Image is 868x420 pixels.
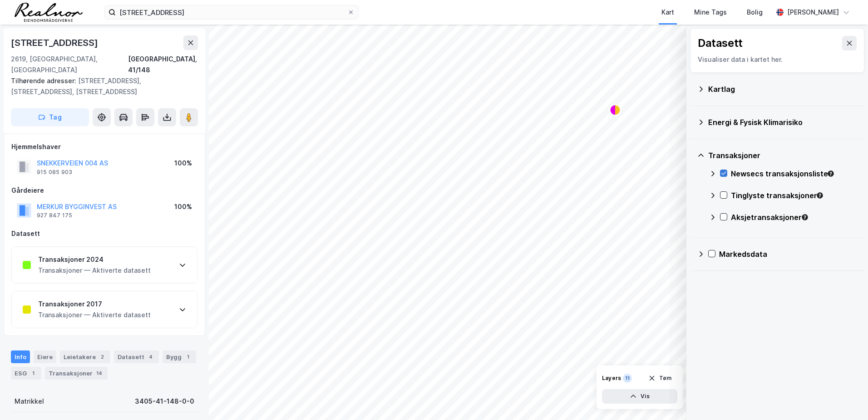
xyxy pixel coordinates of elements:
[11,350,30,363] div: Info
[698,54,857,65] div: Visualiser data i kartet her.
[38,254,151,265] div: Transaksjoner 2024
[37,212,72,219] div: 927 847 175
[174,201,192,212] div: 100%
[610,105,621,115] div: Map marker
[719,249,857,260] div: Markedsdata
[708,84,857,95] div: Kartlag
[731,168,857,179] div: Newsecs transaksjonsliste
[38,299,151,310] div: Transaksjoner 2017
[708,150,857,161] div: Transaksjoner
[116,5,347,19] input: Søk på adresse, matrikkel, gårdeiere, leietakere eller personer
[11,141,197,152] div: Hjemmelshaver
[45,367,108,380] div: Transaksjoner
[816,191,824,200] div: Tooltip anchor
[128,54,198,75] div: [GEOGRAPHIC_DATA], 41/148
[661,7,674,18] div: Kart
[11,77,78,85] span: Tilhørende adresser:
[747,7,763,18] div: Bolig
[11,185,197,196] div: Gårdeiere
[731,212,857,223] div: Aksjetransaksjoner
[38,265,151,276] div: Transaksjoner — Aktiverte datasett
[823,376,868,420] div: Kontrollprogram for chat
[15,396,44,407] div: Matrikkel
[146,352,155,361] div: 4
[694,7,727,18] div: Mine Tags
[60,350,110,363] div: Leietakere
[183,352,192,361] div: 1
[94,369,104,378] div: 14
[801,213,809,221] div: Tooltip anchor
[37,169,72,176] div: 915 085 903
[38,310,151,320] div: Transaksjoner — Aktiverte datasett
[163,350,196,363] div: Bygg
[787,7,839,18] div: [PERSON_NAME]
[11,108,89,126] button: Tag
[11,367,41,380] div: ESG
[731,190,857,201] div: Tinglyste transaksjoner
[11,54,128,75] div: 2619, [GEOGRAPHIC_DATA], [GEOGRAPHIC_DATA]
[29,369,38,378] div: 1
[827,170,835,178] div: Tooltip anchor
[135,396,194,407] div: 3405-41-148-0-0
[602,375,621,382] div: Layers
[623,374,632,383] div: 11
[642,371,677,385] button: Tøm
[823,376,868,420] iframe: Chat Widget
[34,350,56,363] div: Eiere
[602,389,677,404] button: Vis
[174,158,192,169] div: 100%
[698,36,743,50] div: Datasett
[114,350,159,363] div: Datasett
[11,228,197,239] div: Datasett
[708,117,857,128] div: Energi & Fysisk Klimarisiko
[11,35,100,50] div: [STREET_ADDRESS]
[15,3,83,22] img: realnor-logo.934646d98de889bb5806.png
[98,352,107,361] div: 2
[11,75,191,97] div: [STREET_ADDRESS], [STREET_ADDRESS], [STREET_ADDRESS]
